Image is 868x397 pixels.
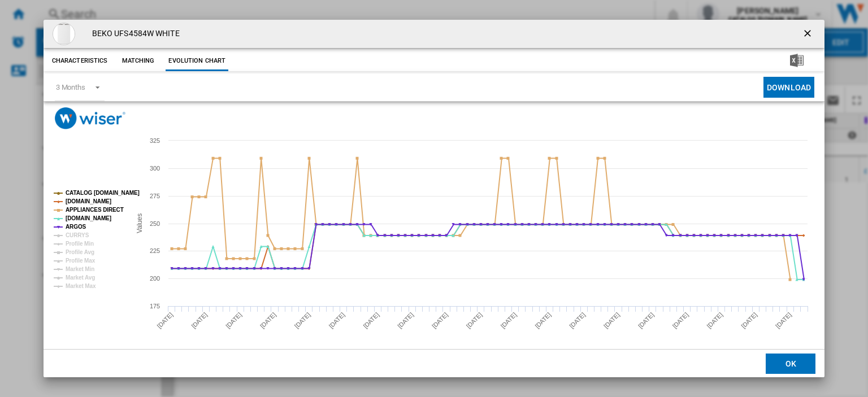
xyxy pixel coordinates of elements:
[774,311,793,330] tspan: [DATE]
[55,107,125,129] img: logo_wiser_300x94.png
[671,311,689,330] tspan: [DATE]
[150,137,160,144] tspan: 325
[499,311,518,330] tspan: [DATE]
[49,51,111,71] button: Characteristics
[66,215,111,221] tspan: [DOMAIN_NAME]
[113,51,163,71] button: Matching
[150,193,160,199] tspan: 275
[66,249,94,255] tspan: Profile Avg
[150,275,160,282] tspan: 200
[66,274,95,281] tspan: Market Avg
[362,311,380,330] tspan: [DATE]
[533,311,552,330] tspan: [DATE]
[66,190,140,196] tspan: CATALOG [DOMAIN_NAME]
[763,77,814,98] button: Download
[568,311,587,330] tspan: [DATE]
[66,224,86,230] tspan: ARGOS
[465,311,484,330] tspan: [DATE]
[150,247,160,254] tspan: 225
[53,23,75,45] img: 10252809
[56,83,85,91] div: 3 Months
[224,311,243,330] tspan: [DATE]
[431,311,449,330] tspan: [DATE]
[772,51,822,71] button: Download in Excel
[150,220,160,227] tspan: 250
[86,28,180,40] h4: BEKO UFS4584W WHITE
[766,353,815,373] button: OK
[66,258,96,264] tspan: Profile Max
[166,51,228,71] button: Evolution chart
[136,213,144,233] tspan: Values
[259,311,277,330] tspan: [DATE]
[66,207,124,213] tspan: APPLIANCES DIRECT
[293,311,312,330] tspan: [DATE]
[66,232,89,238] tspan: CURRYS
[797,23,820,45] button: getI18NText('BUTTONS.CLOSE_DIALOG')
[155,311,174,330] tspan: [DATE]
[740,311,758,330] tspan: [DATE]
[66,283,96,289] tspan: Market Max
[802,28,815,41] ng-md-icon: getI18NText('BUTTONS.CLOSE_DIALOG')
[790,54,804,67] img: excel-24x24.png
[396,311,415,330] tspan: [DATE]
[327,311,346,330] tspan: [DATE]
[705,311,724,330] tspan: [DATE]
[190,311,209,330] tspan: [DATE]
[66,266,94,272] tspan: Market Min
[66,198,111,204] tspan: [DOMAIN_NAME]
[637,311,656,330] tspan: [DATE]
[44,20,824,377] md-dialog: Product popup
[150,165,160,172] tspan: 300
[150,303,160,309] tspan: 175
[602,311,621,330] tspan: [DATE]
[66,241,94,247] tspan: Profile Min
